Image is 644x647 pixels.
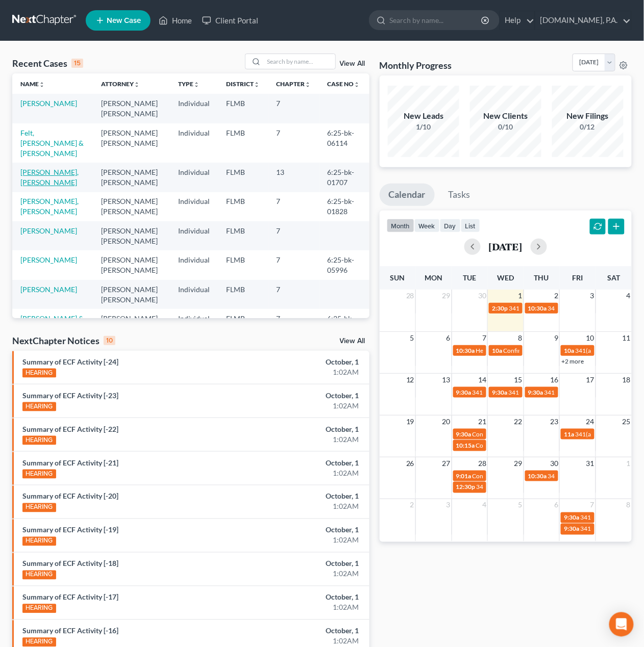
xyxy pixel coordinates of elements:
a: Nameunfold_more [20,80,45,88]
span: 341(a) meeting [575,347,615,354]
a: [PERSON_NAME] [20,285,77,294]
span: 10:30a [528,304,547,312]
td: FLMB [218,192,268,221]
td: Individual [170,192,218,221]
span: 10:30a [456,347,475,354]
td: 7 [268,309,319,338]
a: Attorneyunfold_more [101,80,140,88]
span: 3 [589,290,596,302]
div: October, 1 [254,424,359,434]
a: Chapterunfold_more [277,80,311,88]
div: 10 [104,336,115,345]
td: Individual [170,94,218,123]
a: Summary of ECF Activity [-16] [22,627,118,635]
span: 11 [622,332,632,344]
td: 13 [268,163,319,192]
input: Search by name... [389,11,483,30]
span: 30 [477,290,487,302]
a: Summary of ECF Activity [-18] [22,559,118,568]
span: Sat [607,273,620,282]
div: 1:02AM [254,535,359,546]
span: 6 [553,499,559,511]
div: October, 1 [254,357,359,367]
span: 28 [477,457,487,470]
div: Open Intercom Messenger [609,612,634,637]
td: 6:25-bk-06114 [319,123,369,163]
td: 7 [268,123,319,163]
div: HEARING [22,436,56,445]
a: View All [340,60,365,67]
i: unfold_more [39,82,45,88]
span: 26 [405,457,415,470]
td: [PERSON_NAME] [PERSON_NAME] [93,123,170,163]
div: New Leads [388,110,459,122]
td: FLMB [218,250,268,279]
div: HEARING [22,604,56,613]
span: 29 [513,457,524,470]
td: [PERSON_NAME] [PERSON_NAME] [93,163,170,192]
span: Tue [463,273,476,282]
span: Fri [573,273,583,282]
div: 0/10 [470,122,541,132]
i: unfold_more [305,82,311,88]
span: 14 [477,374,487,386]
span: Confirmation hearing [473,430,530,438]
span: Hearing [476,347,498,354]
span: Confirmation hearing [473,472,530,480]
a: Help [500,11,534,30]
td: Individual [170,250,218,279]
a: Summary of ECF Activity [-23] [22,391,118,400]
td: 7 [268,94,319,123]
i: unfold_more [134,82,140,88]
div: 1:02AM [254,367,359,377]
span: 341(a) meeting [580,514,621,522]
a: Felt, [PERSON_NAME] & [PERSON_NAME] [20,128,84,158]
i: unfold_more [194,82,200,88]
span: Thu [534,273,549,282]
a: View All [340,338,365,345]
div: HEARING [22,470,56,479]
span: 10:30a [528,472,547,480]
span: 20 [441,416,452,428]
td: FLMB [218,123,268,163]
td: 6:25-bk-05996 [319,250,369,279]
span: 16 [549,374,559,386]
span: 12 [405,374,415,386]
span: 2 [553,290,559,302]
a: Home [154,11,197,30]
span: 341(a) meeting [509,304,549,312]
span: 25 [622,416,632,428]
button: list [461,219,480,232]
span: 10a [564,347,574,354]
span: 9:30a [456,430,472,438]
span: 10:15a [456,442,475,449]
div: 1:02AM [254,434,359,445]
td: Individual [170,163,218,192]
button: week [414,219,440,232]
span: 3 [445,499,452,511]
td: Individual [170,280,218,309]
span: 1 [517,290,524,302]
td: FLMB [218,309,268,338]
span: 13 [441,374,452,386]
button: month [387,219,414,232]
span: 1 [626,457,632,470]
div: 15 [71,59,83,68]
span: 28 [405,290,415,302]
td: FLMB [218,280,268,309]
td: 7 [268,192,319,221]
span: 8 [626,499,632,511]
div: HEARING [22,571,56,580]
a: [PERSON_NAME] & [PERSON_NAME] [20,314,84,333]
a: Summary of ECF Activity [-17] [22,593,118,602]
span: 2 [409,499,415,511]
td: 6:25-bk-05531 [319,309,369,338]
div: New Filings [552,110,624,122]
a: [PERSON_NAME] [20,255,77,264]
div: October, 1 [254,525,359,535]
span: 24 [585,416,596,428]
div: 1/10 [388,122,459,132]
td: 7 [268,280,319,309]
span: Confirmation hearing [503,347,561,354]
div: October, 1 [254,391,359,401]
